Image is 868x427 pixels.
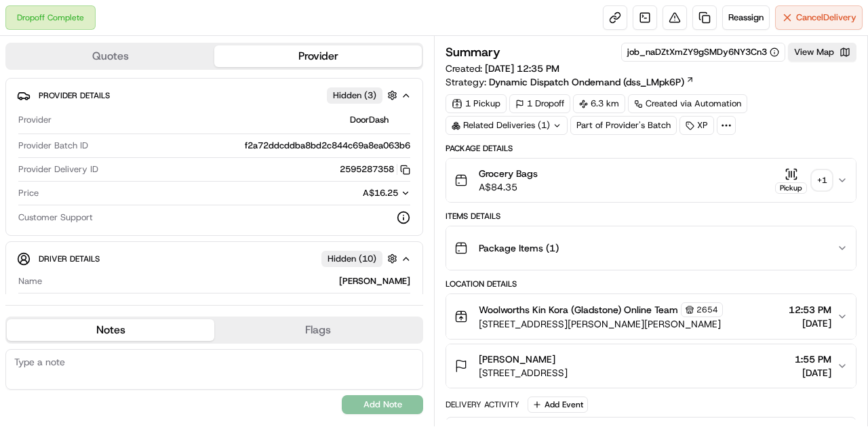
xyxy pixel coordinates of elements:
button: A$16.25 [291,187,410,199]
div: Items Details [446,211,856,222]
span: A$16.25 [363,187,398,199]
span: [PERSON_NAME] [479,352,555,366]
span: Provider [18,114,52,126]
span: Hidden ( 10 ) [328,253,376,265]
button: Grocery BagsA$84.35Pickup+1 [446,159,856,202]
button: Flags [214,319,422,341]
button: job_naDZtXmZY9gSMDy6NY3Cn3 [627,46,779,58]
span: Provider Details [39,90,110,101]
button: View Map [788,43,856,62]
div: 1 Pickup [446,94,507,113]
h3: Summary [446,46,500,58]
button: Driver DetailsHidden (10) [17,247,412,270]
button: Provider [214,45,422,67]
div: Delivery Activity [446,399,519,410]
span: Customer Support [18,211,93,224]
button: Package Items (1) [446,226,856,270]
button: Notes [7,319,214,341]
span: Reassign [728,12,764,24]
span: 12:53 PM [789,303,831,317]
span: Package Items ( 1 ) [479,241,559,255]
span: Created: [446,62,559,75]
button: Pickup+1 [775,167,831,194]
button: Add Event [528,396,588,413]
span: Driver Details [39,253,100,264]
div: 1 Dropoff [509,94,570,113]
span: 1:55 PM [795,352,831,366]
span: Dynamic Dispatch Ondemand (dss_LMpk6P) [489,75,684,89]
span: 2654 [696,304,718,315]
div: Related Deliveries (1) [446,116,568,135]
span: Provider Batch ID [18,140,88,152]
div: [PERSON_NAME] [47,275,410,287]
button: Quotes [7,45,214,67]
span: Grocery Bags [479,167,538,180]
span: f2a72ddcddba8bd2c844c69a8ea063b6 [245,140,410,152]
button: Hidden (3) [327,87,401,104]
span: Provider Delivery ID [18,163,98,176]
span: [DATE] [789,317,831,330]
span: DoorDash [350,114,389,126]
div: Pickup [775,182,807,194]
span: [STREET_ADDRESS] [479,366,568,380]
div: Strategy: [446,75,694,89]
span: Price [18,187,39,199]
div: XP [679,116,714,135]
span: Hidden ( 3 ) [333,89,376,102]
span: Woolworths Kin Kora (Gladstone) Online Team [479,303,678,317]
span: Name [18,275,42,287]
button: Woolworths Kin Kora (Gladstone) Online Team2654[STREET_ADDRESS][PERSON_NAME][PERSON_NAME]12:53 PM... [446,294,856,339]
button: Pickup [775,167,807,194]
button: 2595287358 [340,163,410,176]
button: CancelDelivery [775,5,863,30]
div: Package Details [446,143,856,154]
button: Provider DetailsHidden (3) [17,84,412,106]
a: Created via Automation [628,94,747,113]
button: Reassign [722,5,770,30]
button: [PERSON_NAME][STREET_ADDRESS]1:55 PM[DATE] [446,344,856,388]
a: Dynamic Dispatch Ondemand (dss_LMpk6P) [489,75,694,89]
button: Hidden (10) [321,250,401,267]
span: A$84.35 [479,180,538,194]
span: [STREET_ADDRESS][PERSON_NAME][PERSON_NAME] [479,317,723,331]
span: [DATE] [795,366,831,380]
div: + 1 [812,171,831,190]
span: [DATE] 12:35 PM [485,62,559,75]
div: 6.3 km [573,94,625,113]
span: Cancel Delivery [796,12,856,24]
div: Location Details [446,279,856,289]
